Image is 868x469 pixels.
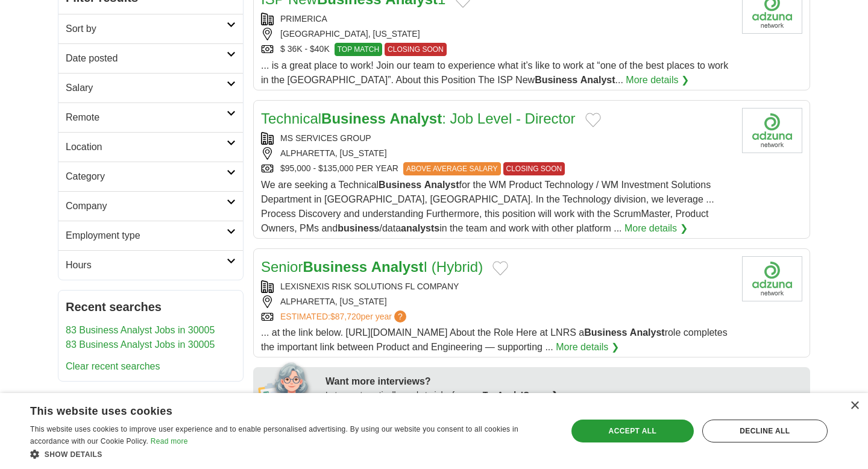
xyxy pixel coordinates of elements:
strong: Analyst [580,75,615,85]
a: Try ApplyIQ now ❯ [483,390,559,400]
h2: Location [66,140,227,154]
a: Salary [58,73,243,102]
div: Want more interviews? [325,374,803,389]
a: ESTIMATED:$87,720per year? [280,310,409,323]
button: Add to favorite jobs [585,113,601,127]
span: ? [394,310,406,323]
a: Read more, opens a new window [151,437,188,445]
h2: Sort by [66,22,227,36]
div: [GEOGRAPHIC_DATA], [US_STATE] [261,28,732,40]
a: More details ❯ [624,221,688,236]
span: ... at the link below. [URL][DOMAIN_NAME] About the Role Here at LNRS a role completes the import... [261,327,728,352]
h2: Hours [66,258,227,272]
a: Hours [58,250,243,280]
a: More details ❯ [626,73,689,87]
span: This website uses cookies to improve user experience and to enable personalised advertising. By u... [30,425,518,445]
strong: Business [379,180,421,190]
a: Sort by [58,14,243,43]
div: This website uses cookies [30,400,521,418]
button: Add to favorite jobs [492,261,508,275]
img: Company logo [742,108,802,153]
h2: Recent searches [66,298,236,316]
strong: Analyst [630,327,665,338]
a: TechnicalBusiness Analyst: Job Level - Director [261,110,576,127]
strong: analysts [401,223,439,233]
div: PRIMERICA [261,13,732,25]
div: Show details [30,448,552,460]
h2: Employment type [66,228,227,243]
span: $87,720 [330,312,361,321]
a: Category [58,162,243,191]
div: ALPHARETTA, [US_STATE] [261,295,732,308]
strong: Business [303,259,367,275]
a: Clear recent searches [66,361,160,371]
div: Close [850,401,859,411]
span: We are seeking a Technical for the WM Product Technology / WM Investment Solutions Department in ... [261,180,714,233]
h2: Date posted [66,51,227,66]
strong: business [338,223,379,233]
div: MS SERVICES GROUP [261,132,732,145]
strong: Analyst [424,180,459,190]
a: Date posted [58,43,243,73]
strong: Business [584,327,627,338]
a: Employment type [58,221,243,250]
h2: Company [66,199,227,213]
span: CLOSING SOON [503,162,565,175]
h2: Category [66,169,227,184]
span: Show details [45,450,102,459]
h2: Salary [66,81,227,95]
strong: Analyst [371,259,424,275]
span: ... is a great place to work! Join our team to experience what it’s like to work at “one of the b... [261,60,728,85]
div: Decline all [702,420,828,442]
strong: Business [535,75,577,85]
a: Remote [58,102,243,132]
a: 83 Business Analyst Jobs in 30005 [66,339,215,350]
span: TOP MATCH [335,43,382,56]
h2: Remote [66,110,227,125]
a: More details ❯ [556,340,619,354]
a: Company [58,191,243,221]
span: ABOVE AVERAGE SALARY [403,162,501,175]
strong: Business [321,110,386,127]
strong: Analyst [389,110,442,127]
img: Company logo [742,256,802,301]
div: $ 36K - $40K [261,43,732,56]
img: apply-iq-scientist.png [258,360,316,409]
a: SeniorBusiness AnalystI (Hybrid) [261,259,483,275]
span: CLOSING SOON [385,43,447,56]
a: Location [58,132,243,162]
div: Let us automatically apply to jobs for you. [325,389,803,401]
div: LEXISNEXIS RISK SOLUTIONS FL COMPANY [261,280,732,293]
a: 83 Business Analyst Jobs in 30005 [66,325,215,335]
div: Accept all [571,420,694,442]
div: $95,000 - $135,000 PER YEAR [261,162,732,175]
div: ALPHARETTA, [US_STATE] [261,147,732,160]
